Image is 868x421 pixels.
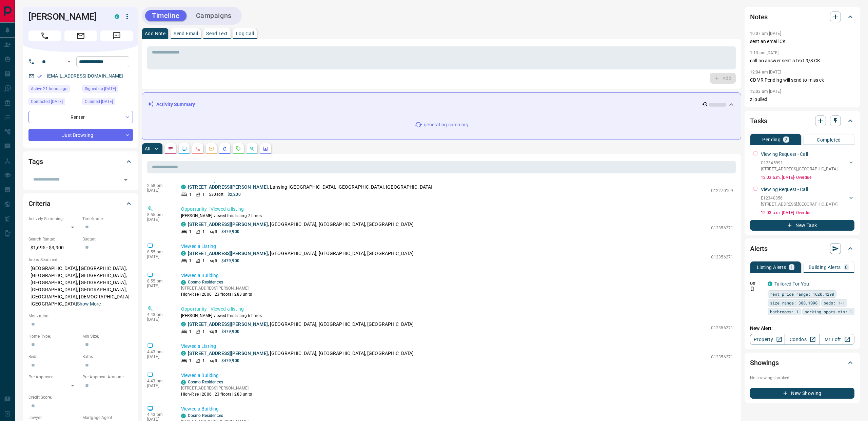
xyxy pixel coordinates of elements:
p: Motivation: [28,313,133,319]
div: Tags [28,153,133,170]
p: [GEOGRAPHIC_DATA], [GEOGRAPHIC_DATA], [GEOGRAPHIC_DATA], [GEOGRAPHIC_DATA], [GEOGRAPHIC_DATA], [G... [28,263,133,310]
button: Timeline [145,10,186,21]
div: condos.ca [768,281,772,286]
p: 12:04 am [DATE] [750,70,781,75]
p: No showings booked [750,375,854,381]
h2: Criteria [28,198,51,209]
div: condos.ca [181,351,186,356]
svg: Emails [209,146,214,151]
a: [STREET_ADDRESS][PERSON_NAME] [188,184,268,190]
h2: Tags [28,156,43,167]
button: Show More [77,300,101,308]
span: rent price range: 1620,4290 [770,291,834,297]
div: Wed Sep 03 2025 [28,98,79,107]
a: Condos [785,334,820,345]
p: Budget: [82,236,133,242]
p: C12270109 [711,188,733,194]
svg: Requests [236,146,241,151]
p: All [145,146,150,151]
p: 1 [189,358,192,364]
p: zl pulled [750,96,854,103]
p: $1,695 - $3,900 [28,242,79,253]
p: 1 [189,229,192,235]
p: Opportunity - Viewed a listing [181,206,733,213]
span: Signed up [DATE] [85,85,116,92]
h1: [PERSON_NAME] [28,11,104,22]
p: Send Text [206,31,228,36]
p: 12:03 a.m. [DATE] - Overdue [761,210,854,216]
p: Viewing Request - Call [761,151,808,158]
p: 8:55 pm [147,250,171,254]
div: Activity Summary [147,98,735,111]
p: - sqft [209,229,217,235]
p: Opportunity - Viewed a listing [181,306,733,313]
span: Call [28,30,61,41]
p: 4:43 pm [147,350,171,354]
button: New Task [750,220,854,231]
p: Viewed a Listing [181,243,733,250]
div: condos.ca [181,414,186,418]
p: Building Alerts [809,265,841,270]
span: bathrooms: 1 [770,308,798,315]
svg: Notes [168,146,173,151]
span: Active 21 hours ago [31,85,67,92]
svg: Opportunities [249,146,255,151]
span: Message [100,30,133,41]
p: [DATE] [147,354,171,359]
div: Just Browsing [28,129,133,141]
p: 1 [189,258,192,264]
p: Baths: [82,354,133,360]
div: Notes [750,9,854,25]
p: CD VR Pending will send to miss ck [750,77,854,84]
p: Areas Searched: [28,257,133,263]
div: C12345991[STREET_ADDRESS],[GEOGRAPHIC_DATA] [761,159,854,173]
span: Email [64,30,97,41]
p: [DATE] [147,317,171,322]
a: Mr.Loft [820,334,854,345]
a: [STREET_ADDRESS][PERSON_NAME] [188,351,268,356]
p: $479,900 [221,358,239,364]
svg: Calls [195,146,200,151]
p: call no answer sent a text 9/3 CK [750,57,854,64]
p: , [GEOGRAPHIC_DATA], [GEOGRAPHIC_DATA], [GEOGRAPHIC_DATA] [188,221,414,228]
p: [DATE] [147,254,171,259]
p: Viewing Request - Call [761,186,808,193]
div: condos.ca [181,185,186,189]
p: C12345991 [761,160,837,166]
p: $2,200 [228,191,241,197]
p: [DATE] [147,188,171,193]
div: Tue Sep 02 2025 [82,85,133,94]
p: [DATE] [147,283,171,288]
p: Home Type: [28,333,79,339]
p: Completed [817,138,841,142]
p: [PERSON_NAME] viewed this listing 6 times [181,313,733,319]
span: Contacted [DATE] [31,98,63,105]
div: Criteria [28,195,133,212]
p: - sqft [209,329,217,335]
div: Renter [28,111,133,123]
p: 1 [202,258,205,264]
p: 4:43 pm [147,379,171,383]
p: Lawyer: [28,415,79,421]
p: 0 [845,265,848,270]
p: 1 [202,229,205,235]
a: Cosmo Residences [188,380,223,384]
div: Showings [750,355,854,371]
a: Cosmo Residences [188,280,223,285]
p: [STREET_ADDRESS] , [GEOGRAPHIC_DATA] [761,166,837,172]
svg: Push Notification Only [750,287,755,291]
p: [STREET_ADDRESS][PERSON_NAME] [181,285,252,291]
p: 10:07 am [DATE] [750,31,781,36]
div: condos.ca [181,280,186,285]
svg: Agent Actions [263,146,268,151]
p: , [GEOGRAPHIC_DATA], [GEOGRAPHIC_DATA], [GEOGRAPHIC_DATA] [188,321,414,328]
a: Property [750,334,785,345]
div: condos.ca [181,322,186,327]
a: [STREET_ADDRESS][PERSON_NAME] [188,222,268,227]
p: [STREET_ADDRESS][PERSON_NAME] [181,385,252,391]
div: Tasks [750,113,854,129]
p: 2 [785,137,787,142]
p: Pre-Approved: [28,374,79,380]
a: [STREET_ADDRESS][PERSON_NAME] [188,251,268,256]
p: [PERSON_NAME] viewed this listing 7 times [181,213,733,219]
